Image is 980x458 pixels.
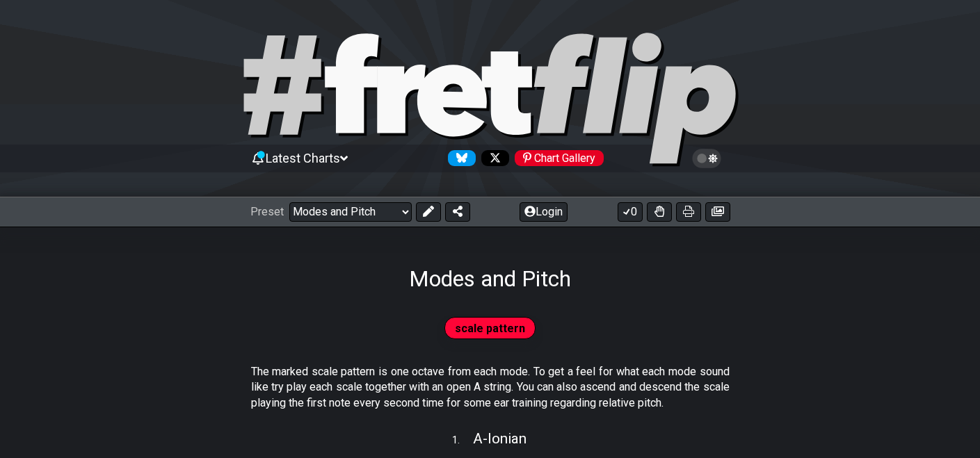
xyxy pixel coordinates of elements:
[455,318,525,338] span: scale pattern
[251,364,730,411] p: The marked scale pattern is one octave from each mode. To get a feel for what each mode sound lik...
[445,202,470,222] button: Share Preset
[442,150,476,166] a: Follow #fretflip at Bluesky
[705,202,730,222] button: Create image
[473,430,527,447] span: A - Ionian
[647,202,672,222] button: Toggle Dexterity for all fretkits
[409,265,571,292] h1: Modes and Pitch
[452,433,473,448] span: 1 .
[676,202,701,222] button: Print
[289,202,412,222] select: Preset
[509,150,604,166] a: #fretflip at Pinterest
[515,150,604,166] div: Chart Gallery
[699,152,715,165] span: Toggle light / dark theme
[266,151,340,165] span: Latest Charts
[618,202,643,222] button: 0
[250,205,284,218] span: Preset
[416,202,441,222] button: Edit Preset
[476,150,509,166] a: Follow #fretflip at X
[520,202,568,222] button: Login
